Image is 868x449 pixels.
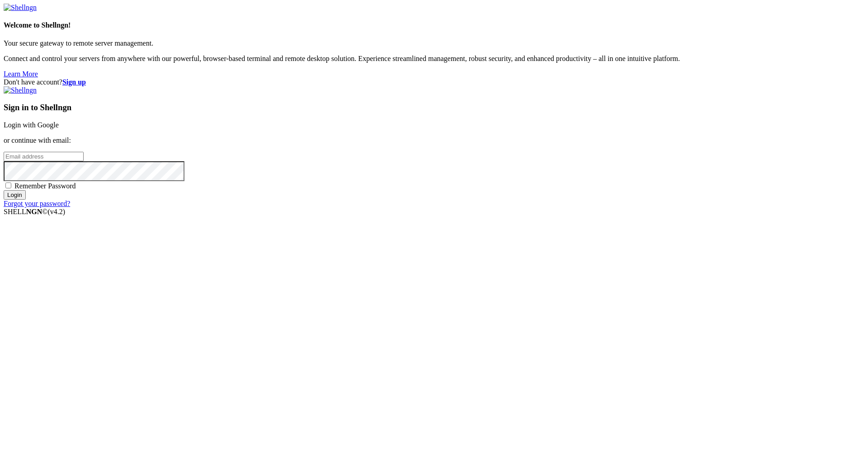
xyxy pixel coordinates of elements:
span: Remember Password [14,182,76,190]
input: Remember Password [5,182,11,188]
a: Login with Google [4,121,59,129]
a: Learn More [4,70,38,78]
p: Your secure gateway to remote server management. [4,39,864,47]
a: Sign up [62,78,86,86]
p: or continue with email: [4,136,864,145]
img: Shellngn [4,4,37,12]
div: Don't have account? [4,78,864,86]
img: Shellngn [4,86,37,94]
p: Connect and control your servers from anywhere with our powerful, browser-based terminal and remo... [4,55,864,63]
h3: Sign in to Shellngn [4,103,864,112]
input: Email address [4,152,84,161]
a: Forgot your password? [4,200,70,207]
b: NGN [26,208,42,215]
span: 4.2.0 [48,208,66,215]
h4: Welcome to Shellngn! [4,21,864,29]
input: Login [4,190,26,200]
span: SHELL © [4,208,65,215]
